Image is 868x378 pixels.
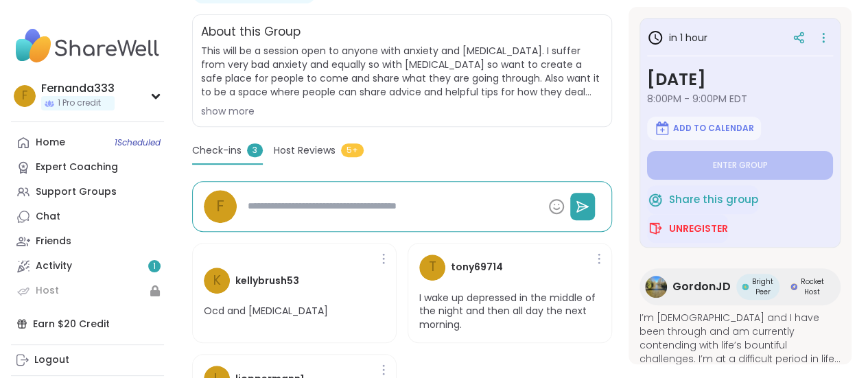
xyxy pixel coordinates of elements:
a: Chat [11,204,164,229]
span: k [213,271,221,291]
span: 1 [153,261,156,272]
img: Bright Peer [742,283,749,290]
span: Rocket Host [800,276,824,297]
div: Fernanda333 [41,81,115,96]
button: Share this group [647,185,758,214]
h4: kellybrush53 [235,274,299,288]
div: Earn $20 Credit [11,311,164,336]
div: Expert Coaching [36,161,118,174]
span: 3 [247,143,263,157]
span: Add to Calendar [673,123,754,134]
div: Host [36,284,59,298]
span: 1 Scheduled [115,137,161,148]
span: Host Reviews [274,143,336,158]
p: Ocd and [MEDICAL_DATA] [204,305,328,318]
a: Support Groups [11,180,164,204]
img: ShareWell Logomark [647,220,664,237]
h4: tony69714 [451,260,503,274]
span: Bright Peer [751,276,774,297]
div: show more [201,104,603,118]
a: Activity1 [11,254,164,279]
a: Logout [11,348,164,373]
a: Friends [11,229,164,254]
span: 1 Pro credit [58,97,101,109]
span: Share this group [669,192,758,208]
div: Logout [34,353,69,367]
div: Friends [36,235,71,248]
button: Add to Calendar [647,117,761,140]
div: Activity [36,259,72,273]
h3: in 1 hour [647,29,707,46]
span: F [22,87,27,105]
img: Rocket Host [790,283,797,290]
img: ShareWell Nav Logo [11,22,164,70]
span: 8:00PM - 9:00PM EDT [647,92,833,106]
a: Home1Scheduled [11,130,164,155]
span: This will be a session open to anyone with anxiety and [MEDICAL_DATA]. I suffer from very bad anx... [201,44,603,99]
span: Check-ins [192,143,242,158]
span: 5+ [341,143,364,157]
img: ShareWell Logomark [647,191,664,208]
div: Chat [36,210,60,224]
span: t [429,257,436,277]
a: Host [11,279,164,303]
div: Support Groups [36,185,117,199]
span: Enter group [713,160,768,171]
button: Unregister [647,214,728,243]
img: ShareWell Logomark [654,120,670,137]
span: GordonJD [672,279,731,295]
p: I wake up depressed in the middle of the night and then all day the next morning. [419,292,600,332]
span: F [216,194,224,218]
a: Expert Coaching [11,155,164,180]
a: GordonJDGordonJDBright PeerBright PeerRocket HostRocket Host [640,268,841,305]
div: Home [36,136,65,150]
img: GordonJD [645,276,667,298]
button: Enter group [647,151,833,180]
span: I’m [DEMOGRAPHIC_DATA] and I have been through and am currently contending with life’s bountiful ... [640,311,841,366]
h3: [DATE] [647,67,833,92]
span: Unregister [669,222,728,235]
h2: About this Group [201,23,301,41]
